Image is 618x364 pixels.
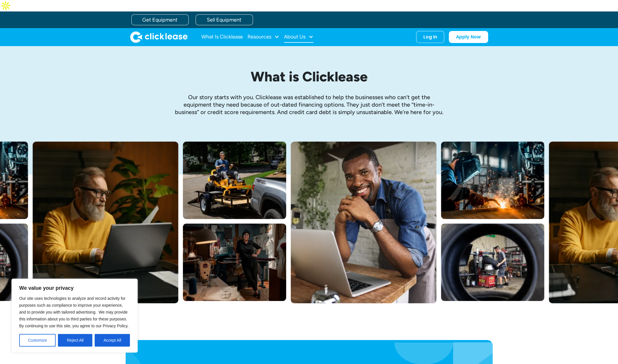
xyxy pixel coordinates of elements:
a: home [130,31,188,43]
img: Man with hat and blue shirt driving a yellow lawn mower onto a trailer [183,142,286,219]
p: We value your privacy [19,285,130,291]
button: Customize [19,334,56,347]
img: a woman standing next to a sewing machine [183,224,286,301]
h1: What is Clicklease [174,69,444,84]
img: Bearded man in yellow sweter typing on his laptop while sitting at his desk [33,142,178,303]
img: Clicklease logo [130,31,188,43]
div: Resources [247,31,279,43]
img: A smiling man in a blue shirt and apron leaning over a table with a laptop [291,142,436,303]
div: We value your privacy [11,279,138,353]
div: Log In [423,34,437,40]
div: About Us [284,31,313,43]
a: What Is Clicklease [201,31,243,43]
span: Our site uses technologies to analyze and record activity for purposes such as compliance to impr... [19,296,128,328]
a: Apply Now [449,31,488,43]
img: A man fitting a new tire on a rim [441,224,544,301]
button: Accept All [95,334,130,347]
button: Reject All [58,334,92,347]
img: A welder in a large mask working on a large pipe [441,142,544,219]
a: Sell Equipment [196,14,253,25]
p: Our story starts with you. Clicklease was established to help the businesses who can’t get the eq... [174,93,444,116]
a: Get Equipment [131,14,189,25]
